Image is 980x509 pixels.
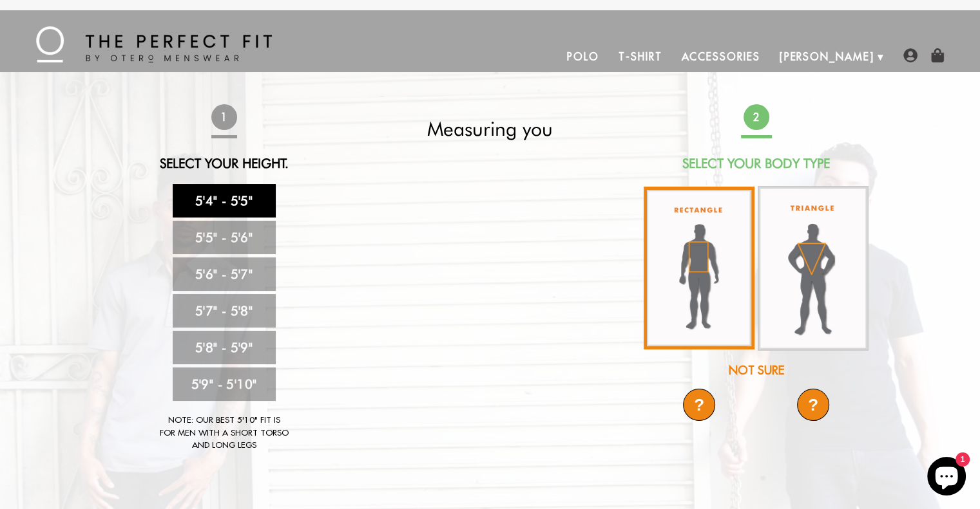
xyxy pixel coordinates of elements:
a: 5'5" - 5'6" [173,221,276,254]
inbox-online-store-chat: Shopify online store chat [923,457,970,499]
div: Not Sure [642,362,870,379]
img: shopping-bag-icon.png [930,48,945,62]
a: 5'4" - 5'5" [173,184,276,217]
span: 2 [743,104,769,131]
img: user-account-icon.png [903,48,918,62]
a: [PERSON_NAME] [770,41,884,72]
h2: Select Your Body Type [642,156,870,171]
img: The Perfect Fit - by Otero Menswear - Logo [36,26,272,62]
div: Note: Our best 5'10" fit is for men with a short torso and long legs [160,414,289,452]
a: Polo [557,41,609,72]
a: T-Shirt [609,41,671,72]
h2: Measuring you [376,117,604,140]
img: rectangle-body_336x.jpg [644,187,754,349]
span: 1 [211,104,237,131]
a: 5'7" - 5'8" [173,294,276,328]
a: 5'6" - 5'7" [173,257,276,291]
a: Accessories [671,41,769,72]
div: ? [683,389,715,421]
h2: Select Your Height. [110,156,338,171]
div: ? [797,389,829,421]
a: 5'8" - 5'9" [173,331,276,364]
a: 5'9" - 5'10" [173,367,276,401]
img: triangle-body_336x.jpg [758,186,869,351]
